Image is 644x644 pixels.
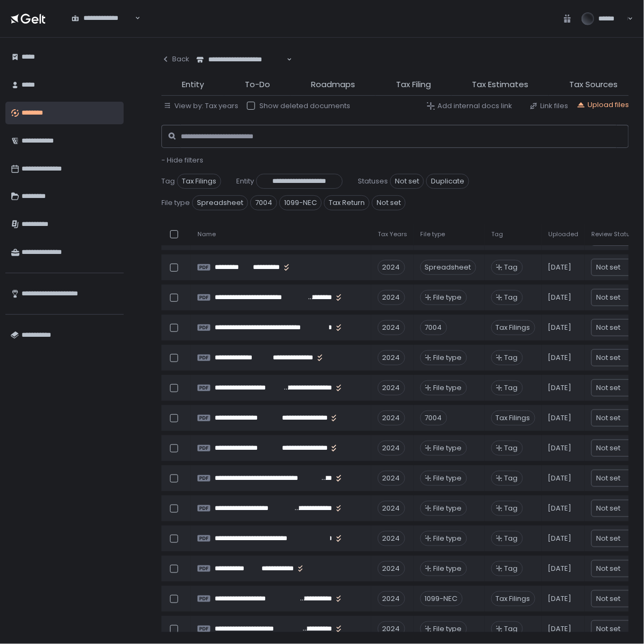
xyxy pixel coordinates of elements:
span: - Hide filters [161,155,203,165]
span: Not set [597,563,621,574]
span: Not set [597,593,621,604]
span: Tag [505,564,518,574]
span: Tag [505,263,518,272]
span: Tag [505,473,518,483]
span: Tag [505,353,518,363]
span: File type [161,198,190,208]
button: Back [161,48,189,70]
span: Entity [182,79,204,91]
span: Not set [597,413,621,423]
span: Tag [505,443,518,453]
span: Not set [390,174,424,189]
span: Tax Return [324,195,370,210]
span: File type [434,534,462,543]
div: 7004 [420,411,447,426]
span: [DATE] [548,564,572,574]
button: Upload files [577,100,629,110]
span: Tax Sources [569,79,618,91]
div: 2024 [378,380,405,395]
span: Not set [597,352,621,363]
span: [DATE] [548,504,572,513]
span: [DATE] [548,443,572,453]
div: Spreadsheet [420,260,476,275]
span: Not set [597,473,621,484]
span: Tag [505,624,518,634]
div: Back [161,54,189,64]
div: 2024 [378,320,405,335]
span: Tax Years [378,230,407,238]
span: Not set [372,195,406,210]
span: File type [434,624,462,634]
span: Tag [505,534,518,543]
span: To-Do [245,79,270,91]
span: Name [197,230,216,238]
span: Not set [597,383,621,393]
span: [DATE] [548,534,572,543]
button: Add internal docs link [427,101,512,111]
div: 2024 [378,471,405,486]
div: 7004 [420,320,447,335]
span: Not set [597,533,621,544]
span: Uploaded [548,230,578,238]
span: Tag [491,230,503,238]
span: Tax Filings [177,174,221,189]
span: [DATE] [548,473,572,483]
span: Not set [597,624,621,634]
div: Search for option [189,48,292,71]
div: Search for option [65,7,140,30]
span: File type [434,473,462,483]
span: Not set [597,443,621,454]
span: Spreadsheet [192,195,248,210]
span: [DATE] [548,413,572,423]
span: [DATE] [548,383,572,393]
span: 1099-NEC [279,195,322,210]
span: File type [420,230,445,238]
span: 7004 [250,195,277,210]
button: View by: Tax years [164,101,238,111]
span: Not set [597,262,621,273]
span: File type [434,564,462,574]
div: 1099-NEC [420,591,463,606]
div: 2024 [378,350,405,365]
div: 2024 [378,621,405,636]
span: [DATE] [548,323,572,332]
span: Review Status [591,230,634,238]
span: [DATE] [548,594,572,604]
button: Link files [529,101,568,111]
span: Tag [505,293,518,302]
span: Statuses [358,176,388,186]
span: [DATE] [548,293,572,302]
div: 2024 [378,561,405,576]
span: Not set [597,503,621,514]
span: Tax Filings [491,591,535,606]
div: 2024 [378,441,405,456]
span: [DATE] [548,263,572,272]
span: Tax Filings [491,320,535,335]
span: File type [434,383,462,393]
span: Not set [597,292,621,303]
span: File type [434,353,462,363]
div: 2024 [378,290,405,305]
button: - Hide filters [161,155,203,165]
div: 2024 [378,260,405,275]
span: File type [434,293,462,302]
span: Not set [597,322,621,333]
span: Roadmaps [311,79,355,91]
span: Duplicate [426,174,469,189]
span: Tax Estimates [472,79,528,91]
span: [DATE] [548,624,572,634]
div: 2024 [378,591,405,606]
span: Entity [236,176,254,186]
span: Tag [161,176,175,186]
span: Tax Filing [396,79,431,91]
span: Tag [505,383,518,393]
span: Tag [505,504,518,513]
span: Tax Filings [491,411,535,426]
span: File type [434,504,462,513]
div: 2024 [378,531,405,546]
span: File type [434,443,462,453]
